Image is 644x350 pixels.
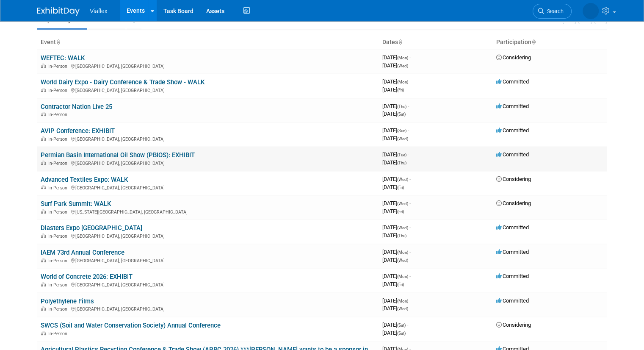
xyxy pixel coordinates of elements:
span: Committed [496,103,529,109]
span: Committed [496,249,529,255]
span: [DATE] [382,103,409,109]
span: (Wed) [397,258,408,263]
img: In-Person Event [41,258,46,262]
span: [DATE] [382,127,409,133]
span: Considering [496,176,531,182]
a: Surf Park Summit: WALK [41,200,111,208]
span: [DATE] [382,208,404,214]
span: (Mon) [397,274,408,279]
span: [DATE] [382,297,411,304]
img: In-Person Event [41,233,46,238]
span: (Thu) [397,161,406,165]
th: Dates [379,35,493,50]
span: (Sat) [397,112,406,117]
span: (Tue) [397,153,406,157]
span: [DATE] [382,135,408,142]
span: - [408,151,409,158]
a: Sort by Participation Type [531,39,536,45]
span: [DATE] [382,78,411,85]
img: In-Person Event [41,161,46,165]
span: In-Person [48,161,70,166]
span: In-Person [48,306,70,312]
div: [GEOGRAPHIC_DATA], [GEOGRAPHIC_DATA] [41,281,376,288]
span: In-Person [48,136,70,142]
span: [DATE] [382,232,406,239]
span: (Fri) [397,282,404,287]
img: ExhibitDay [37,7,80,16]
span: - [409,200,411,206]
span: (Wed) [397,225,408,230]
span: Committed [496,151,529,158]
img: In-Person Event [41,112,46,116]
span: (Fri) [397,88,404,92]
div: [GEOGRAPHIC_DATA], [GEOGRAPHIC_DATA] [41,135,376,142]
span: In-Person [48,233,70,239]
div: [GEOGRAPHIC_DATA], [GEOGRAPHIC_DATA] [41,232,376,239]
span: Committed [496,273,529,279]
th: Event [37,35,379,50]
span: - [408,127,409,133]
span: - [408,103,409,109]
span: In-Person [48,331,70,336]
span: - [409,297,411,304]
span: (Thu) [397,233,406,238]
span: [DATE] [382,62,408,69]
span: - [409,78,411,85]
span: [DATE] [382,249,411,255]
span: In-Person [48,209,70,215]
span: Committed [496,224,529,231]
a: World of Concrete 2026: EXHIBIT [41,273,133,281]
a: Contractor Nation Live 25 [41,103,112,111]
span: [DATE] [382,184,404,190]
a: WEFTEC: WALK [41,54,85,62]
span: (Mon) [397,299,408,303]
span: In-Person [48,282,70,288]
span: In-Person [48,64,70,69]
a: SWCS (Soil and Water Conservation Society) Annual Conference [41,322,221,329]
span: (Sat) [397,323,406,328]
span: Considering [496,54,531,61]
span: [DATE] [382,54,411,61]
div: [GEOGRAPHIC_DATA], [GEOGRAPHIC_DATA] [41,184,376,191]
span: [DATE] [382,273,411,279]
img: Deb Johnson [583,3,599,19]
span: [DATE] [382,86,404,93]
span: [DATE] [382,330,406,336]
div: [GEOGRAPHIC_DATA], [GEOGRAPHIC_DATA] [41,257,376,264]
img: In-Person Event [41,64,46,68]
span: (Sat) [397,331,406,336]
a: World Dairy Expo - Dairy Conference & Trade Show - WALK [41,78,205,86]
span: In-Person [48,258,70,264]
span: Committed [496,297,529,304]
span: (Wed) [397,64,408,68]
img: In-Person Event [41,306,46,311]
img: In-Person Event [41,88,46,92]
span: [DATE] [382,281,404,287]
span: In-Person [48,185,70,191]
img: In-Person Event [41,331,46,335]
span: (Mon) [397,56,408,60]
span: (Mon) [397,250,408,255]
span: - [407,322,408,328]
img: In-Person Event [41,282,46,286]
a: Diasters Expo [GEOGRAPHIC_DATA] [41,224,142,232]
span: Committed [496,127,529,133]
span: [DATE] [382,200,411,206]
a: IAEM 73rd Annual Conference [41,249,124,256]
span: [DATE] [382,322,408,328]
a: Search [533,4,572,19]
th: Participation [493,35,607,50]
img: In-Person Event [41,209,46,214]
a: Sort by Event Name [56,39,60,45]
span: In-Person [48,88,70,93]
span: [DATE] [382,111,406,117]
span: Considering [496,200,531,206]
a: Advanced Textiles Expo: WALK [41,176,128,183]
div: [GEOGRAPHIC_DATA], [GEOGRAPHIC_DATA] [41,86,376,93]
span: Viaflex [90,8,108,14]
span: [DATE] [382,151,409,158]
span: [DATE] [382,257,408,263]
a: Polyethylene Films [41,297,94,305]
span: [DATE] [382,305,408,311]
span: (Thu) [397,104,406,109]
